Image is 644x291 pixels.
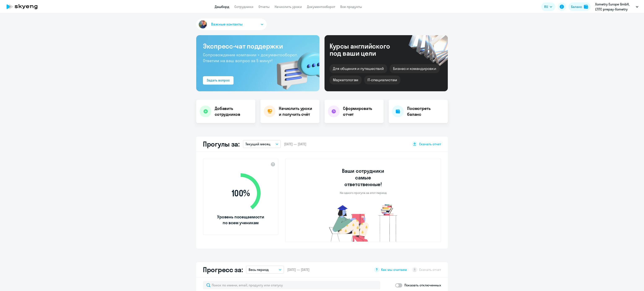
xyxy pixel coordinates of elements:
[390,64,440,73] div: Бизнес и командировки
[243,140,281,148] button: Текущий месяц
[196,18,267,30] button: Важные контакты
[340,191,387,195] p: Ни одного прогула за этот период
[571,4,582,9] div: Баланс
[203,265,243,274] h2: Прогресс за:
[544,4,548,9] span: RU
[321,203,405,242] img: no-truants
[203,52,298,63] span: Сопровождение компании + документооборот. Ответим на ваш вопрос за 5 минут!
[203,76,234,85] button: Задать вопрос
[364,76,400,84] div: IT-специалистам
[595,2,634,12] p: Xometry Europe GmbH, LTITC prepay-Xometry Europe GmbH_Основной
[419,142,441,146] span: Скачать отчет
[284,142,306,146] span: [DATE] — [DATE]
[215,106,252,117] h4: Добавить сотрудников
[330,42,401,57] div: Курсы английского под ваши цели
[275,5,302,9] a: Начислить уроки
[215,5,229,9] a: Дашборд
[404,283,441,288] p: Показать отключенных
[245,142,270,147] p: Текущий месяц
[330,64,387,73] div: Для общения и путешествий
[211,22,243,27] span: Важные контакты
[593,2,640,12] button: Xometry Europe GmbH, LTITC prepay-Xometry Europe GmbH_Основной
[203,281,380,289] input: Поиск по имени, email, продукту или статусу
[541,3,555,11] button: RU
[271,44,319,91] img: bg-img
[217,188,265,198] span: 100 %
[258,5,270,9] a: Отчеты
[307,5,335,9] a: Документооборот
[287,267,309,272] span: [DATE] — [DATE]
[569,3,591,11] button: Балансbalance
[381,267,407,272] span: Как мы считаем
[198,19,208,29] img: avatar
[343,106,380,117] h4: Сформировать отчет
[207,78,230,83] div: Задать вопрос
[249,267,269,272] p: Весь период
[336,167,390,188] h3: Ваши сотрудники самые ответственные!
[246,266,284,274] button: Весь период
[203,140,240,148] h2: Прогулы за:
[407,106,444,117] h4: Посмотреть баланс
[217,214,265,226] span: Уровень посещаемости по всем ученикам
[340,5,362,9] a: Все продукты
[279,106,315,117] h4: Начислить уроки и получить счёт
[330,76,362,84] div: Маркетологам
[584,5,588,9] img: balance
[203,42,313,50] h3: Экспресс-чат поддержки
[234,5,253,9] a: Сотрудники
